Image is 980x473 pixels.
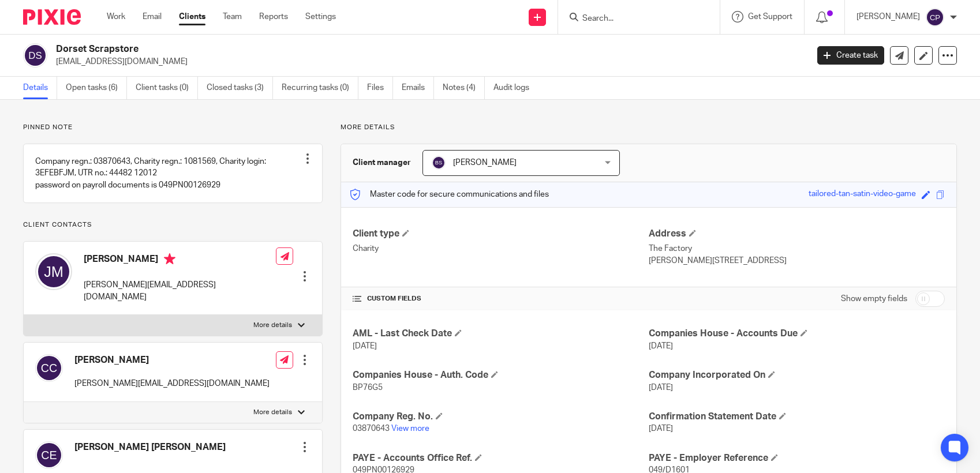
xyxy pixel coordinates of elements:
[23,220,323,230] p: Client contacts
[23,123,323,132] p: Pinned note
[282,77,358,99] a: Recurring tasks (0)
[353,328,649,340] h4: AML - Last Check Date
[649,228,945,240] h4: Address
[66,77,127,99] a: Open tasks (6)
[136,77,198,99] a: Client tasks (0)
[259,11,288,22] a: Reports
[353,228,649,240] h4: Client type
[143,11,162,22] a: Email
[649,255,945,266] p: [PERSON_NAME][STREET_ADDRESS]
[926,8,944,27] img: svg%3E
[56,56,800,67] p: [EMAIL_ADDRESS][DOMAIN_NAME]
[856,11,920,22] p: [PERSON_NAME]
[305,11,336,22] a: Settings
[223,11,242,22] a: Team
[443,77,485,99] a: Notes (4)
[107,11,125,22] a: Work
[74,378,270,389] p: [PERSON_NAME][EMAIL_ADDRESS][DOMAIN_NAME]
[353,243,649,254] p: Charity
[353,452,649,464] h4: PAYE - Accounts Office Ref.
[581,14,685,24] input: Search
[493,77,538,99] a: Audit logs
[649,243,945,254] p: The Factory
[649,369,945,381] h4: Company Incorporated On
[649,411,945,423] h4: Confirmation Statement Date
[649,328,945,340] h4: Companies House - Accounts Due
[253,321,292,330] p: More details
[350,189,549,200] p: Master code for secure communications and files
[453,159,517,167] span: [PERSON_NAME]
[367,77,393,99] a: Files
[748,13,792,21] span: Get Support
[353,411,649,423] h4: Company Reg. No.
[353,294,649,303] h4: CUSTOM FIELDS
[341,123,957,132] p: More details
[179,11,205,22] a: Clients
[35,253,72,290] img: svg%3E
[84,253,276,268] h4: [PERSON_NAME]
[841,293,907,305] label: Show empty fields
[23,77,57,99] a: Details
[353,384,383,392] span: BP76G5
[649,384,673,392] span: [DATE]
[207,77,273,99] a: Closed tasks (3)
[35,354,63,382] img: svg%3E
[649,425,673,433] span: [DATE]
[817,46,884,65] a: Create task
[23,9,81,25] img: Pixie
[432,156,446,170] img: svg%3E
[353,369,649,381] h4: Companies House - Auth. Code
[253,408,292,417] p: More details
[353,425,390,433] span: 03870643
[74,441,226,453] h4: [PERSON_NAME] [PERSON_NAME]
[74,354,270,366] h4: [PERSON_NAME]
[84,279,276,303] p: [PERSON_NAME][EMAIL_ADDRESS][DOMAIN_NAME]
[35,441,63,469] img: svg%3E
[23,43,47,67] img: svg%3E
[809,188,916,201] div: tailored-tan-satin-video-game
[353,157,411,168] h3: Client manager
[649,342,673,350] span: [DATE]
[56,43,651,55] h2: Dorset Scrapstore
[402,77,434,99] a: Emails
[164,253,175,265] i: Primary
[391,425,429,433] a: View more
[649,452,945,464] h4: PAYE - Employer Reference
[353,342,377,350] span: [DATE]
